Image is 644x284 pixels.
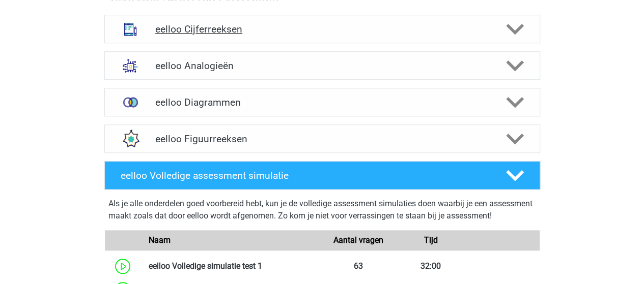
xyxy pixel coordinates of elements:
img: analogieen [117,52,144,79]
div: Aantal vragen [322,234,394,246]
div: eelloo Volledige simulatie test 1 [141,260,322,272]
h4: eelloo Diagrammen [155,97,489,108]
a: analogieen eelloo Analogieën [100,51,544,80]
h4: eelloo Figuurreeksen [155,133,489,145]
a: figuurreeksen eelloo Figuurreeksen [100,124,544,153]
div: Naam [141,234,322,246]
img: cijferreeksen [117,16,144,42]
img: venn diagrammen [117,89,144,115]
a: cijferreeksen eelloo Cijferreeksen [100,15,544,43]
a: eelloo Volledige assessment simulatie [100,161,544,190]
h4: eelloo Analogieën [155,60,489,72]
h4: eelloo Cijferreeksen [155,23,489,35]
div: Als je alle onderdelen goed voorbereid hebt, kun je de volledige assessment simulaties doen waarb... [108,198,536,226]
h4: eelloo Volledige assessment simulatie [121,170,489,181]
div: Tijd [395,234,467,246]
a: venn diagrammen eelloo Diagrammen [100,88,544,116]
img: figuurreeksen [117,125,144,152]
